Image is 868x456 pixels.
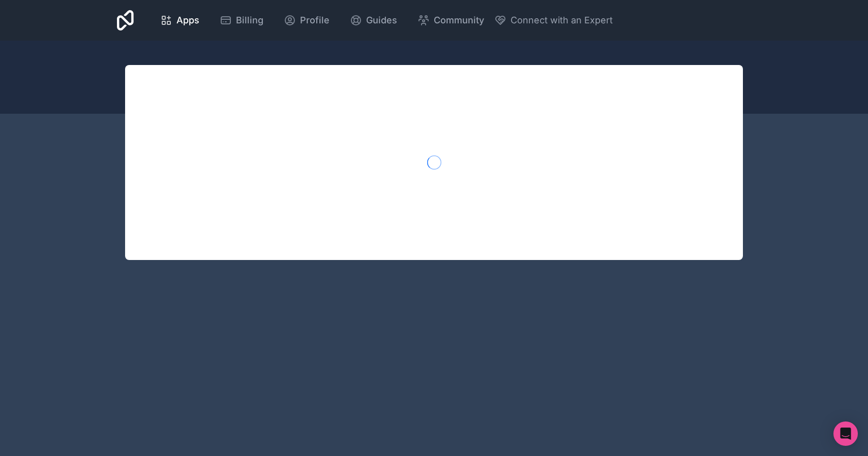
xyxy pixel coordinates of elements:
[434,13,484,27] span: Community
[494,13,613,27] button: Connect with an Expert
[276,9,338,31] a: Profile
[152,9,207,31] a: Apps
[342,9,405,31] a: Guides
[833,421,858,446] div: Open Intercom Messenger
[300,13,330,27] span: Profile
[236,13,263,27] span: Billing
[366,13,397,27] span: Guides
[409,9,492,31] a: Community
[212,9,272,31] a: Billing
[176,13,199,27] span: Apps
[511,13,613,27] span: Connect with an Expert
